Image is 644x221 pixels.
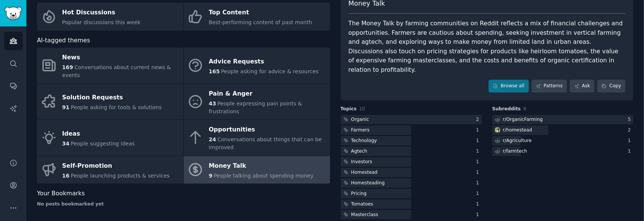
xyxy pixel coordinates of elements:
[62,104,69,110] span: 91
[628,116,633,123] div: 5
[476,148,482,155] div: 1
[476,138,482,144] div: 1
[532,80,567,93] a: Patterns
[209,19,312,25] span: Best-performing content of past month
[62,64,171,78] span: Conversations about current news & events
[351,180,385,187] div: Homesteading
[351,138,377,144] div: Technology
[209,100,216,107] span: 43
[209,7,312,19] div: Top Content
[503,127,532,134] div: r/ homestead
[37,48,183,83] a: News169Conversations about current news & events
[492,147,633,156] a: r/farmtech1
[351,159,372,165] div: Investors
[209,160,314,172] div: Money Talk
[351,190,367,197] div: Pricing
[37,3,183,31] a: Hot DiscussionsPopular discussions this week
[62,141,69,147] span: 34
[209,124,326,136] div: Opportunities
[495,127,500,133] img: homestead
[184,48,330,83] a: Advice Requests165People asking for advice & resources
[628,127,633,134] div: 2
[351,116,369,123] div: Organic
[209,56,318,68] div: Advice Requests
[492,115,633,124] a: r/OrganicFarming5
[221,68,318,74] span: People asking for advice & resources
[476,116,482,123] div: 2
[628,148,633,155] div: 1
[628,138,633,144] div: 1
[209,136,322,150] span: Conversations about things that can be improved
[503,138,532,144] div: r/ Agriculture
[597,80,626,93] button: Copy
[62,19,141,25] span: Popular discussions this week
[62,160,170,172] div: Self-Promotion
[37,201,330,208] div: No posts bookmarked yet
[341,147,482,156] a: Agtech1
[37,36,90,45] span: AI-tagged themes
[184,84,330,120] a: Pain & Anger43People expressing pain points & frustrations
[71,104,161,110] span: People asking for tools & solutions
[523,106,526,111] span: 8
[62,52,180,64] div: News
[62,64,73,70] span: 169
[489,80,529,93] a: Browse all
[349,19,626,74] div: The Money Talk by farming communities on Reddit reflects a mix of financial challenges and opport...
[71,173,169,179] span: People launching products & services
[476,190,482,197] div: 1
[476,169,482,176] div: 1
[37,156,183,184] a: Self-Promotion16People launching products & services
[209,68,220,74] span: 165
[476,127,482,134] div: 1
[184,3,330,31] a: Top ContentBest-performing content of past month
[71,141,135,147] span: People suggesting ideas
[341,168,482,177] a: Homestead1
[184,156,330,184] a: Money Talk9People talking about spending money
[570,80,595,93] a: Ask
[341,189,482,198] a: Pricing1
[209,88,326,100] div: Pain & Anger
[341,157,482,167] a: Investors1
[62,7,141,19] div: Hot Discussions
[476,212,482,218] div: 1
[341,115,482,124] a: Organic2
[351,127,370,134] div: Farmers
[341,106,357,113] span: Topics
[351,148,367,155] div: Agtech
[351,212,378,218] div: Masterclass
[476,201,482,208] div: 1
[492,106,521,113] span: Subreddits
[476,159,482,165] div: 1
[62,128,135,140] div: Ideas
[503,148,527,155] div: r/ farmtech
[476,180,482,187] div: 1
[351,169,378,176] div: Homestead
[209,173,212,179] span: 9
[341,178,482,188] a: Homesteading1
[341,136,482,145] a: Technology1
[184,120,330,156] a: Opportunities24Conversations about things that can be improved
[5,7,22,20] img: GummySearch logo
[209,136,216,142] span: 24
[341,125,482,135] a: Farmers1
[37,84,183,120] a: Solution Requests91People asking for tools & solutions
[492,136,633,145] a: r/Agriculture1
[62,173,69,179] span: 16
[37,189,85,198] span: Your Bookmarks
[351,201,373,208] div: Tomatoes
[37,120,183,156] a: Ideas34People suggesting ideas
[209,100,302,114] span: People expressing pain points & frustrations
[492,125,633,135] a: homesteadr/homestead2
[62,92,162,104] div: Solution Requests
[503,116,543,123] div: r/ OrganicFarming
[341,210,482,219] a: Masterclass1
[214,173,314,179] span: People talking about spending money
[341,199,482,209] a: Tomatoes1
[359,106,365,111] span: 10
